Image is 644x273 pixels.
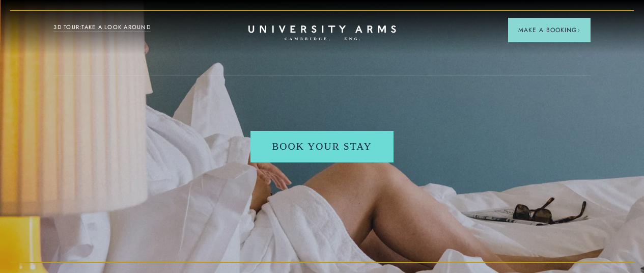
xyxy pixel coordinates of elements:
[577,29,580,32] img: Arrow icon
[248,25,396,41] a: Home
[250,131,394,162] a: Book your stay
[53,23,151,32] a: 3D TOUR:TAKE A LOOK AROUND
[518,25,580,35] span: Make a Booking
[508,18,591,42] button: Make a BookingArrow icon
